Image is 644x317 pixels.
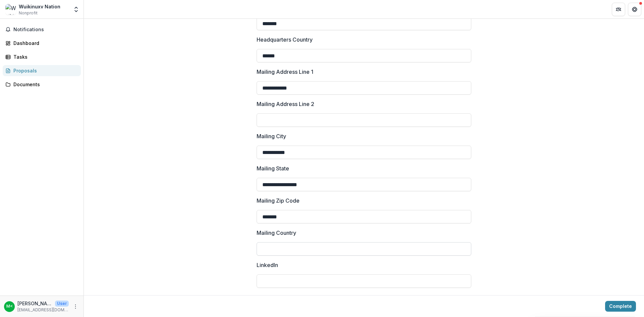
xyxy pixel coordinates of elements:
[628,3,641,16] button: Get Help
[6,304,13,309] div: Megan Peruzzo <hatchery@wuikinuxv.net>
[71,303,79,311] button: More
[13,81,75,88] div: Documents
[257,132,286,140] p: Mailing City
[55,301,69,307] p: User
[257,229,296,237] p: Mailing Country
[257,293,282,301] p: Facebook
[19,3,60,10] div: Wuikinuxv Nation
[257,164,289,172] p: Mailing State
[71,3,81,16] button: Open entity switcher
[605,301,636,312] button: Complete
[257,261,278,269] p: LinkedIn
[13,27,78,33] span: Notifications
[3,24,81,35] button: Notifications
[3,38,81,49] a: Dashboard
[3,51,81,62] a: Tasks
[257,100,314,108] p: Mailing Address Line 2
[257,68,313,76] p: Mailing Address Line 1
[5,4,16,15] img: Wuikinuxv Nation
[612,3,625,16] button: Partners
[13,53,75,60] div: Tasks
[3,79,81,90] a: Documents
[17,307,69,313] p: [EMAIL_ADDRESS][DOMAIN_NAME]
[3,65,81,76] a: Proposals
[257,197,300,205] p: Mailing Zip Code
[17,300,52,307] p: [PERSON_NAME] <[EMAIL_ADDRESS][DOMAIN_NAME]>
[13,40,75,47] div: Dashboard
[13,67,75,74] div: Proposals
[257,36,313,44] p: Headquarters Country
[19,10,38,16] span: Nonprofit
